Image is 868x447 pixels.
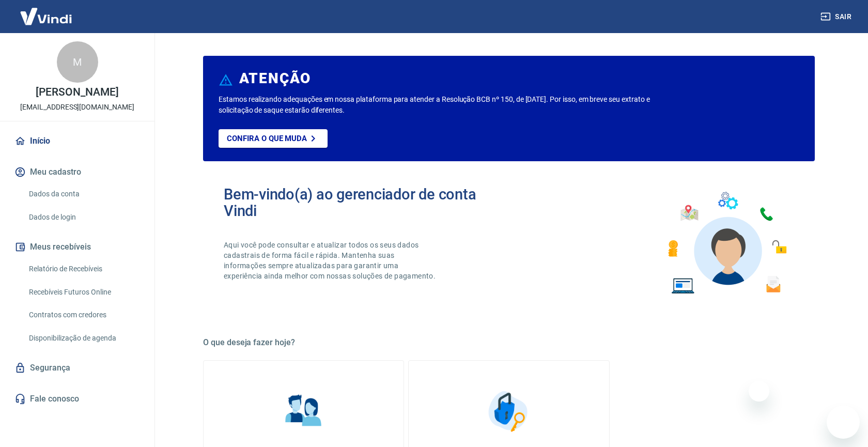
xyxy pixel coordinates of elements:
[483,386,535,437] img: Segurança
[818,7,856,26] button: Sair
[827,406,860,439] iframe: Botão para abrir a janela de mensagens
[224,186,509,219] h2: Bem-vindo(a) ao gerenciador de conta Vindi
[25,207,142,228] a: Dados de login
[227,134,307,143] p: Confira o que muda
[749,381,769,402] iframe: Fechar mensagem
[239,73,311,84] h6: ATENÇÃO
[219,94,683,116] p: Estamos realizando adequações em nossa plataforma para atender a Resolução BCB nº 150, de [DATE]....
[224,240,438,281] p: Aqui você pode consultar e atualizar todos os seus dados cadastrais de forma fácil e rápida. Mant...
[25,183,142,205] a: Dados da conta
[25,282,142,303] a: Recebíveis Futuros Online
[20,102,134,113] p: [EMAIL_ADDRESS][DOMAIN_NAME]
[12,130,142,152] a: Início
[219,129,328,148] a: Confira o que muda
[12,388,142,410] a: Fale conosco
[203,337,815,348] h5: O que deseja fazer hoje?
[278,386,330,437] img: Informações pessoais
[12,161,142,183] button: Meu cadastro
[12,1,80,32] img: Vindi
[12,236,142,258] button: Meus recebíveis
[25,304,142,326] a: Contratos com credores
[12,357,142,379] a: Segurança
[659,186,794,300] img: Imagem de um avatar masculino com diversos icones exemplificando as funcionalidades do gerenciado...
[36,87,118,98] p: [PERSON_NAME]
[57,41,98,83] div: M
[25,328,142,349] a: Disponibilização de agenda
[25,258,142,280] a: Relatório de Recebíveis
